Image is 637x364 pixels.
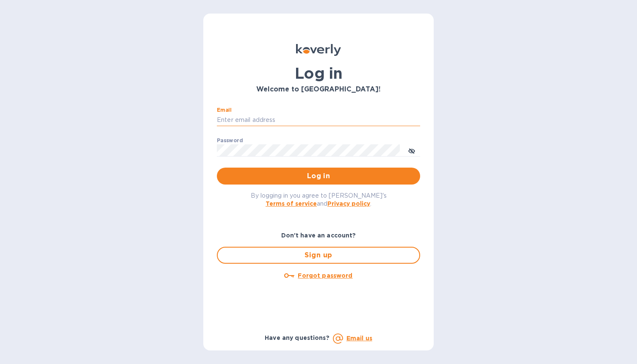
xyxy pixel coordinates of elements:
button: Sign up [217,247,420,264]
span: Sign up [224,250,413,260]
a: Privacy policy [327,200,370,207]
span: By logging in you agree to [PERSON_NAME]'s and . [251,192,387,207]
label: Email [217,108,232,113]
b: Have any questions? [265,334,330,341]
b: Don't have an account? [281,232,356,239]
h1: Log in [217,64,420,82]
a: Email us [346,335,372,342]
button: toggle password visibility [403,142,420,159]
u: Forgot password [298,272,352,279]
button: Log in [217,168,420,185]
h3: Welcome to [GEOGRAPHIC_DATA]! [217,85,420,94]
a: Terms of service [266,200,317,207]
img: Koverly [296,44,341,56]
input: Enter email address [217,114,420,127]
span: Log in [224,171,413,181]
label: Password [217,138,243,143]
